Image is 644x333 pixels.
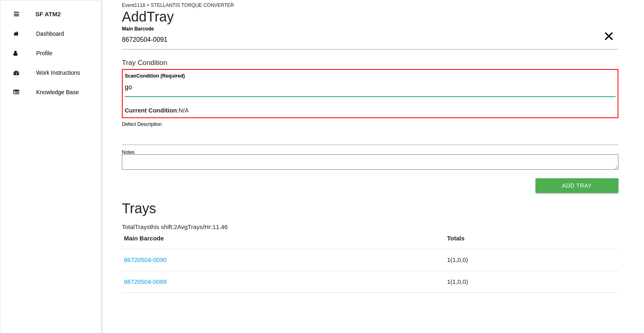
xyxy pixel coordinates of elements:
a: Knowledge Base [0,82,101,102]
td: 1 ( 1 , 0 , 0 ) [445,271,618,293]
span: : N/A [125,107,189,114]
td: 1 ( 1 , 0 , 0 ) [445,249,618,271]
b: Main Barcode [122,26,154,31]
span: Event 1118 > STELLANTIS TORQUE CONVERTER [122,2,234,8]
a: Dashboard [0,24,101,43]
p: SF ATM2 [35,4,61,17]
h6: Tray Condition [122,59,618,67]
input: Required [122,31,618,50]
th: Main Barcode [122,234,445,249]
a: 86720504-0090 [124,256,167,263]
b: Current Condition [125,107,177,114]
p: Total Trays this shift: 2 Avg Trays /Hr: 11.46 [122,223,618,232]
a: Work Instructions [0,63,101,82]
a: Profile [0,43,101,63]
span: Clear Input [603,20,614,36]
th: Totals [445,234,618,249]
h4: Trays [122,201,618,216]
label: Notes [122,149,134,156]
button: Add Tray [536,178,618,193]
b: Scan Condition (Required) [125,73,185,79]
div: Close [14,4,19,24]
a: 86720504-0089 [124,278,167,285]
h4: Add Tray [122,9,618,25]
label: Defect Description [122,121,162,128]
